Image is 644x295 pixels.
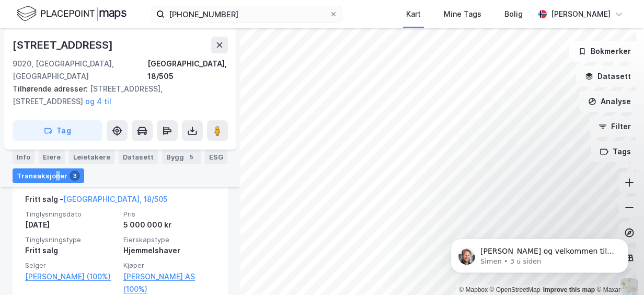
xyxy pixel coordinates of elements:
span: Selger [25,261,117,270]
div: Info [13,150,34,164]
div: [PERSON_NAME] [551,8,611,20]
div: Datasett [119,150,158,164]
div: Transaksjoner [13,168,84,183]
div: [DATE] [25,219,117,231]
div: Bygg [162,150,201,164]
a: Improve this map [543,286,595,293]
div: Mine Tags [444,8,481,20]
button: Tags [591,141,640,162]
iframe: Intercom notifications melding [435,217,644,290]
span: [PERSON_NAME] og velkommen til Newsec Maps, [PERSON_NAME] Om det er du lurer på så er det bare å ... [45,30,180,81]
a: [GEOGRAPHIC_DATA], 18/505 [63,195,167,203]
div: 9020, [GEOGRAPHIC_DATA], [GEOGRAPHIC_DATA] [13,58,147,83]
button: Datasett [576,66,640,87]
div: Leietakere [69,150,114,164]
span: Kjøper [123,261,215,270]
span: Tinglysningsdato [25,210,117,219]
img: logo.f888ab2527a4732fd821a326f86c7f29.svg [17,5,126,23]
div: [GEOGRAPHIC_DATA], 18/505 [147,58,228,83]
div: Bolig [504,8,523,20]
div: 3 [70,171,80,181]
button: Tag [13,120,102,141]
div: Eiere [39,150,65,164]
p: Message from Simen, sent 3 u siden [45,40,180,50]
a: Mapbox [459,286,488,293]
span: Pris [123,210,215,219]
button: Analyse [579,91,640,112]
input: Søk på adresse, matrikkel, gårdeiere, leietakere eller personer [165,6,329,22]
a: OpenStreetMap [490,286,540,293]
div: Fritt salg - [25,193,167,210]
span: Eierskapstype [123,235,215,244]
div: 5 000 000 kr [123,219,215,231]
div: ESG [205,150,227,164]
div: [STREET_ADDRESS], [STREET_ADDRESS] [13,83,220,108]
div: 5 [186,152,197,162]
div: Hjemmelshaver [123,244,215,257]
span: Tilhørende adresser: [13,84,90,93]
button: Bokmerker [569,41,640,62]
a: [PERSON_NAME] (100%) [25,270,117,283]
span: Tinglysningstype [25,235,117,244]
div: Fritt salg [25,244,117,257]
div: Kart [406,8,421,20]
button: Filter [590,116,640,137]
div: [STREET_ADDRESS] [13,37,115,53]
